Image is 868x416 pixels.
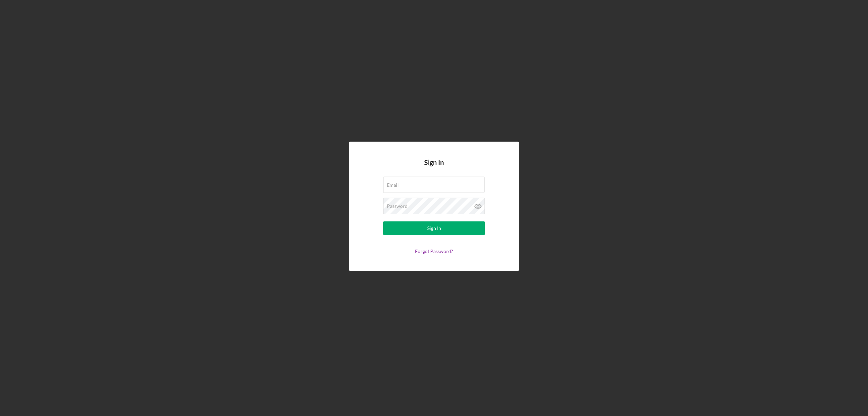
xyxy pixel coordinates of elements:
[415,248,453,254] a: Forgot Password?
[387,182,399,188] label: Email
[427,221,441,235] div: Sign In
[383,221,485,235] button: Sign In
[387,203,408,209] label: Password
[424,159,444,177] h4: Sign In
